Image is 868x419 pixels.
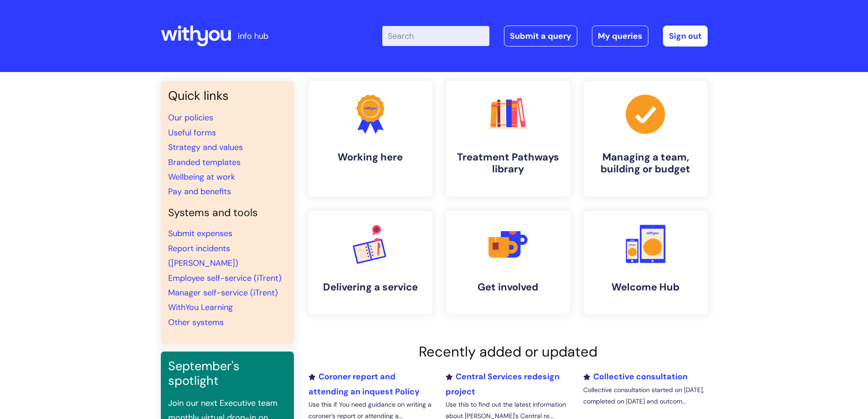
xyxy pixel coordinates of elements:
[316,281,425,293] h4: Delivering a service
[583,384,707,407] p: Collective consultation started on [DATE], completed on [DATE] and outcom...
[168,287,278,298] a: Manager self-service (iTrent)
[591,151,700,176] h4: Managing a team, building or budget
[168,302,233,313] a: WithYou Learning
[663,26,708,47] a: Sign out
[453,151,563,176] h4: Treatment Pathways library
[168,228,232,239] a: Submit expenses
[591,281,700,293] h4: Welcome Hub
[308,343,708,360] h2: Recently added or updated
[168,359,287,388] h3: September's spotlight
[446,81,570,197] a: Treatment Pathways library
[592,26,648,47] a: My queries
[382,26,708,47] div: | -
[584,81,708,197] a: Managing a team, building or budget
[168,171,235,182] a: Wellbeing at work
[446,371,560,397] a: Central Services redesign project
[168,127,216,138] a: Useful forms
[583,371,688,382] a: Collective consultation
[453,281,563,293] h4: Get involved
[308,371,420,397] a: Coroner report and attending an inquest Policy
[308,81,432,197] a: Working here
[168,88,287,103] h3: Quick links
[168,186,231,197] a: Pay and benefits
[316,151,425,163] h4: Working here
[168,243,238,269] a: Report incidents ([PERSON_NAME])
[168,157,241,168] a: Branded templates
[168,207,287,219] h4: Systems and tools
[504,26,577,47] a: Submit a query
[168,142,243,153] a: Strategy and values
[584,211,708,314] a: Welcome Hub
[238,29,268,43] p: info hub
[446,211,570,314] a: Get involved
[168,112,213,123] a: Our policies
[168,273,282,284] a: Employee self-service (iTrent)
[168,317,224,328] a: Other systems
[308,211,432,314] a: Delivering a service
[382,26,489,46] input: Search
